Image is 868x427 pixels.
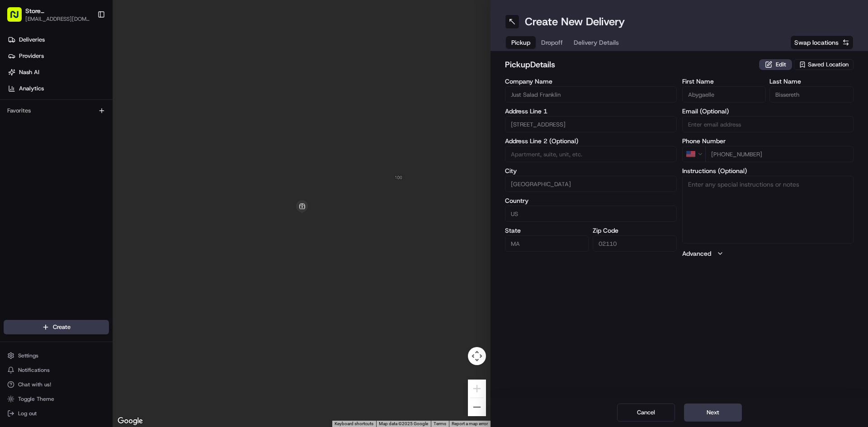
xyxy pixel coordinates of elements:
button: See all [140,116,165,127]
label: Company Name [505,78,677,84]
button: Cancel [617,404,675,422]
div: We're available if you need us! [41,95,124,103]
input: Enter email address [682,116,854,132]
button: Log out [4,407,109,420]
span: • [75,140,78,147]
a: Deliveries [4,33,113,47]
a: 📗Knowledge Base [5,174,73,190]
input: Enter zip code [593,235,677,252]
a: Nash AI [4,65,113,80]
input: Enter city [505,176,677,192]
img: Nash [9,9,27,27]
button: [EMAIL_ADDRESS][DOMAIN_NAME] [25,15,90,23]
input: Enter country [505,206,677,222]
a: Open this area in Google Maps (opens a new window) [115,415,145,427]
button: Advanced [682,249,854,258]
span: Map data ©2025 Google [379,421,428,426]
a: Terms (opens in new tab) [434,421,446,426]
span: Pylon [90,200,109,206]
input: Enter company name [505,86,677,103]
span: Providers [19,52,44,60]
label: Country [505,197,677,204]
a: 💻API Documentation [73,174,149,190]
label: Zip Code [593,227,677,234]
span: Saved Location [808,61,849,69]
span: Deliveries [19,36,45,44]
img: 1738778727109-b901c2ba-d612-49f7-a14d-d897ce62d23f [19,86,35,103]
a: Powered byPylon [64,199,109,206]
label: Address Line 2 (Optional) [505,138,677,144]
span: Settings [18,352,38,359]
img: 1736555255976-a54dd68f-1ca7-489b-9aae-adbdc363a1c4 [18,141,25,148]
input: Enter first name [682,86,766,103]
span: Create [53,323,71,331]
span: Chat with us! [18,381,51,388]
button: Store [GEOGRAPHIC_DATA], [GEOGRAPHIC_DATA] (Just Salad) [25,6,90,15]
label: City [505,168,677,174]
button: Swap locations [790,35,854,50]
span: Notifications [18,366,50,374]
input: Enter address [505,116,677,132]
span: Knowledge Base [18,178,69,187]
label: First Name [682,78,766,84]
span: Analytics [19,84,44,93]
img: Angelique Valdez [9,131,24,146]
button: Start new chat [154,89,165,100]
span: Pickup [511,38,530,47]
h1: Create New Delivery [525,14,625,29]
input: Enter phone number [705,146,854,162]
span: Delivery Details [574,38,619,47]
label: Address Line 1 [505,108,677,114]
button: Store [GEOGRAPHIC_DATA], [GEOGRAPHIC_DATA] (Just Salad)[EMAIL_ADDRESS][DOMAIN_NAME] [4,4,94,25]
button: Map camera controls [468,347,486,365]
button: Toggle Theme [4,393,109,405]
button: Keyboard shortcuts [335,421,373,427]
p: Welcome 👋 [9,36,165,51]
span: Nash AI [19,68,39,76]
div: Past conversations [9,117,61,125]
label: Phone Number [682,138,854,144]
button: Create [4,320,109,334]
div: Favorites [4,103,109,118]
label: State [505,227,589,234]
input: Clear [24,58,149,68]
button: Edit [759,59,792,70]
button: Settings [4,349,109,362]
span: API Documentation [85,178,145,187]
button: Chat with us! [4,378,109,391]
label: Instructions (Optional) [682,168,854,174]
div: 💻 [76,178,84,186]
label: Last Name [769,78,854,84]
input: Apartment, suite, unit, etc. [505,146,677,162]
button: Notifications [4,364,109,376]
label: Advanced [682,249,711,258]
span: [PERSON_NAME] [28,140,73,147]
span: Log out [18,410,37,417]
button: Saved Location [794,58,854,71]
a: Analytics [4,81,113,96]
a: Report a map error [452,421,488,426]
button: Zoom in [468,380,486,398]
span: Toggle Theme [18,395,54,403]
button: Next [684,404,742,422]
input: Enter last name [769,86,854,103]
img: 1736555255976-a54dd68f-1ca7-489b-9aae-adbdc363a1c4 [9,86,25,103]
span: Swap locations [794,38,839,47]
span: Dropoff [541,38,563,47]
span: [DATE] [80,140,99,147]
h2: pickup Details [505,58,754,71]
img: Google [115,415,145,427]
button: Zoom out [468,398,486,416]
input: Enter state [505,235,589,252]
div: Start new chat [41,86,148,95]
div: 📗 [9,178,16,186]
a: Providers [4,49,113,63]
label: Email (Optional) [682,108,854,114]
